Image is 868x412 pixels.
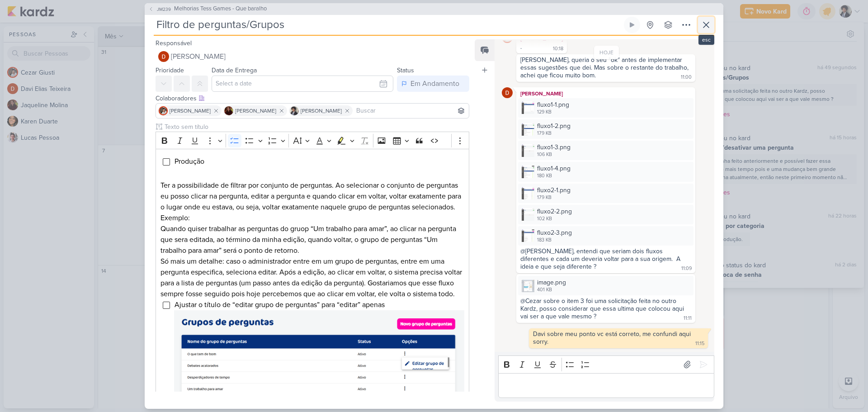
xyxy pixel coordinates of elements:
div: @Cezar sobre o item 3 foi uma solicitação feita no outro Kardz, posso considerar que essa ultima ... [520,297,686,320]
span: [PERSON_NAME] [170,107,211,115]
div: Em Andamento [410,78,459,89]
button: Em Andamento [397,76,469,92]
p: Quando quiser trabalhar as perguntas do gruop “Um trabalho para amar”, ao clicar na pergunta que ... [160,223,464,256]
label: Prioridade [156,66,184,74]
div: 11:15 [695,340,704,347]
div: 102 KB [537,215,572,223]
div: Davi sobre meu ponto vc está correto, me confundi aqui sorry. [533,330,693,346]
div: 106 KB [537,151,571,158]
img: mV4BUWOJcamzvBA2Ppsh73xmr0lCiwBE6xMjPMqJ.png [522,144,534,157]
div: fluxo2-3.png [537,228,572,237]
input: Kard Sem Título [154,17,622,33]
div: 11:00 [681,74,692,81]
input: Select a date [212,76,393,92]
span: [PERSON_NAME] [171,51,226,62]
div: 129 KB [537,109,569,116]
div: fluxo2-2.png [537,207,572,216]
img: Pedro Luahn Simões [290,106,299,115]
img: 9tXjhVpfOwk63WOwjwbKQL4kN4wQoQTbOqm3c2SO.png [522,187,534,199]
img: qC2xzZzpnB9ghYcZYCbVZIakDIbaXkFTHFAFFfYm.png [522,123,534,136]
div: fluxo1-3.png [537,142,571,152]
div: [PERSON_NAME], queria o seu "ok" antes de implementar essas sugestões que dei. Mas sobre o restan... [520,56,690,79]
img: Davi Elias Teixeira [502,87,513,98]
div: . [520,43,522,51]
div: fluxo1-4.png [518,162,693,181]
div: 10:18 [553,45,563,52]
div: 183 KB [537,237,572,244]
input: Buscar [354,105,467,116]
div: fluxo1-2.png [518,119,693,139]
div: 179 KB [537,194,571,201]
div: fluxo2-2.png [518,205,693,224]
div: Editor editing area: main [498,373,714,398]
div: fluxo2-1.png [537,185,571,195]
div: fluxo1-1.png [518,98,693,118]
label: Data de Entrega [212,66,257,74]
img: VlwUpx9fj7qwqOF76zsqVbSIYEOMrMFwdkJQH9Jo.png [522,279,534,292]
img: Davi Elias Teixeira [158,51,169,62]
div: image.png [518,276,693,295]
div: fluxo1-4.png [537,164,571,173]
p: Só mais um detalhe: caso o administrador entre em um grupo de perguntas, entre em uma pergunta es... [160,256,464,299]
div: Ligar relógio [628,21,636,28]
div: fluxo2-3.png [518,226,693,246]
img: Cezar Giusti [159,106,168,115]
div: 180 KB [537,172,571,180]
button: [PERSON_NAME] [156,48,469,65]
span: [PERSON_NAME] [301,107,342,115]
div: 401 KB [537,286,566,294]
img: Jaqueline Molina [224,106,233,115]
div: Editor toolbar [498,355,714,373]
label: Responsável [156,39,192,47]
div: 11:11 [684,315,692,322]
div: fluxo2-1.png [518,184,693,203]
span: Produção [175,157,204,166]
input: Texto sem título [163,122,469,132]
img: ajeMbPlDANIi8jSH8HqMPudqY8yQH7zYdzyr1HAq.png [522,208,534,221]
p: Ter a possibilidade de filtrar por conjunto de perguntas. Ao selecionar o conjunto de perguntas e... [160,180,464,223]
img: E2ZhzlHCFTghdVtzB2qDNsltdqnZ7rQ3ewbljDEI.png [522,229,534,242]
img: caTT34TWi9DMFti2Fqq0m82Z8QGR4WYgShF6P8aJ.png [522,166,534,178]
div: fluxo1-1.png [537,100,569,109]
div: Colaboradores [156,94,469,103]
div: @[PERSON_NAME], entendi que seriam dois fluxos diferentes e cada um deveria voltar para a sua ori... [520,247,682,270]
div: esc [698,35,714,45]
div: fluxo1-3.png [518,141,693,160]
img: lutrpDq3krT8SYiCyf9RJHz3U0zKuwokaAVjlsDx.png [522,101,534,114]
div: image.png [537,278,566,287]
label: Status [397,66,414,74]
div: fluxo1-2.png [537,121,571,131]
div: Editor toolbar [156,132,469,149]
div: [PERSON_NAME] [518,89,693,98]
span: [PERSON_NAME] [235,107,276,115]
div: 179 KB [537,130,571,137]
div: 11:09 [681,265,692,272]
